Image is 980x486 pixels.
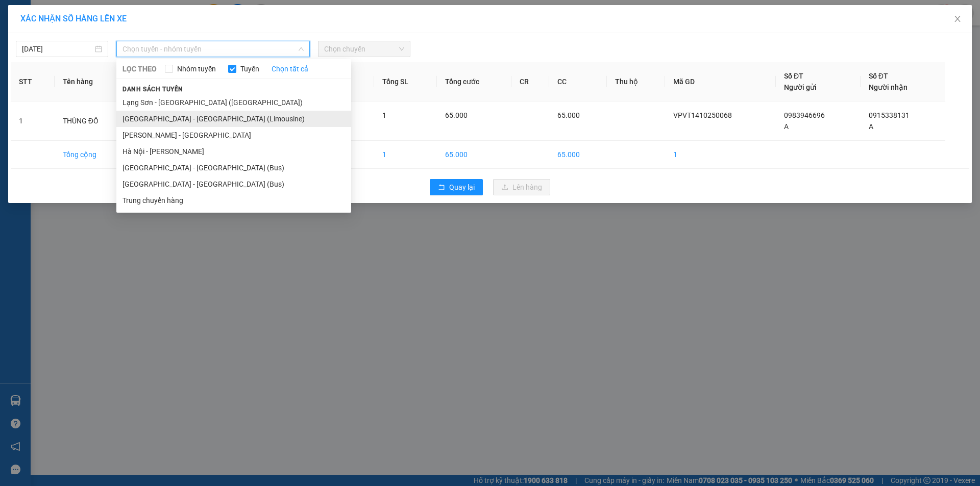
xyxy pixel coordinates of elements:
[869,122,873,131] span: A
[324,41,404,57] span: Chọn chuyến
[437,62,511,101] th: Tổng cước
[55,101,132,141] td: THÙNG ĐỒ
[673,111,732,119] span: VPVT1410250068
[869,111,910,119] span: 0915338131
[116,192,351,209] li: Trung chuyển hàng
[784,111,825,119] span: 0983946696
[116,160,351,176] li: [GEOGRAPHIC_DATA] - [GEOGRAPHIC_DATA] (Bus)
[449,182,475,193] span: Quay lại
[382,111,386,119] span: 1
[236,63,263,74] span: Tuyến
[430,179,483,195] button: rollbackQuay lại
[11,101,55,141] td: 1
[549,141,606,169] td: 65.000
[445,111,468,119] span: 65.000
[953,15,962,23] span: close
[493,179,550,195] button: uploadLên hàng
[55,62,132,101] th: Tên hàng
[665,141,776,169] td: 1
[869,83,908,91] span: Người nhận
[374,141,437,169] td: 1
[272,63,308,74] a: Chọn tất cả
[116,85,189,94] span: Danh sách tuyến
[438,184,445,192] span: rollback
[607,62,665,101] th: Thu hộ
[11,62,55,101] th: STT
[665,62,776,101] th: Mã GD
[20,14,127,23] span: XÁC NHẬN SỐ HÀNG LÊN XE
[557,111,580,119] span: 65.000
[116,111,351,127] li: [GEOGRAPHIC_DATA] - [GEOGRAPHIC_DATA] (Limousine)
[784,83,817,91] span: Người gửi
[869,72,888,80] span: Số ĐT
[511,62,549,101] th: CR
[298,46,304,52] span: down
[116,94,351,111] li: Lạng Sơn - [GEOGRAPHIC_DATA] ([GEOGRAPHIC_DATA])
[116,143,351,160] li: Hà Nội - [PERSON_NAME]
[374,62,437,101] th: Tổng SL
[549,62,606,101] th: CC
[943,5,972,34] button: Close
[173,63,220,74] span: Nhóm tuyến
[122,41,304,57] span: Chọn tuyến - nhóm tuyến
[784,72,803,80] span: Số ĐT
[122,63,157,74] span: LỌC THEO
[55,141,132,169] td: Tổng cộng
[784,122,789,131] span: A
[116,176,351,192] li: [GEOGRAPHIC_DATA] - [GEOGRAPHIC_DATA] (Bus)
[22,43,93,55] input: 14/10/2025
[437,141,511,169] td: 65.000
[116,127,351,143] li: [PERSON_NAME] - [GEOGRAPHIC_DATA]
